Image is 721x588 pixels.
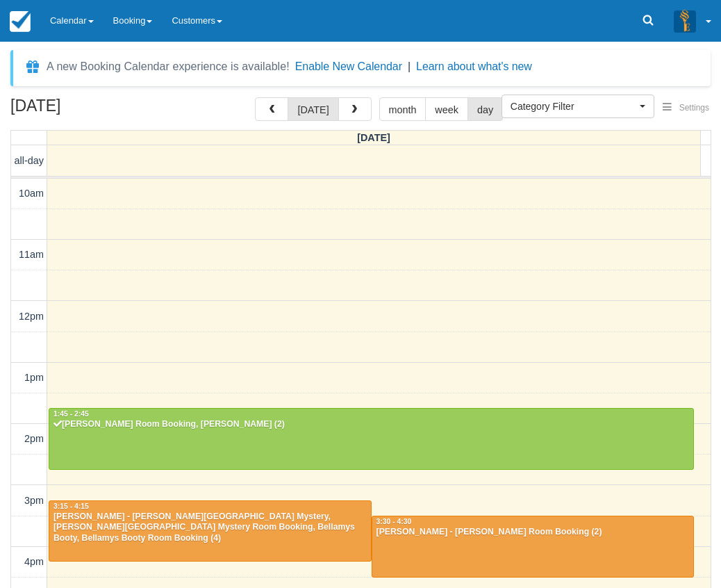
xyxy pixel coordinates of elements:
div: [PERSON_NAME] - [PERSON_NAME] Room Booking (2) [376,527,690,538]
button: Settings [654,98,718,118]
h2: [DATE] [10,97,186,123]
button: Enable New Calendar [295,60,402,74]
span: Category Filter [511,99,636,113]
span: 12pm [19,311,44,322]
span: 3:15 - 4:15 [53,503,89,510]
img: checkfront-main-nav-mini-logo.png [10,11,31,32]
span: 1pm [24,372,44,383]
button: month [379,97,426,121]
span: 11am [19,249,44,260]
span: | [408,60,411,72]
img: A3 [674,10,696,32]
span: [DATE] [357,132,390,143]
div: A new Booking Calendar experience is available! [47,58,290,75]
a: 3:15 - 4:15[PERSON_NAME] - [PERSON_NAME][GEOGRAPHIC_DATA] Mystery, [PERSON_NAME][GEOGRAPHIC_DATA]... [49,500,372,562]
a: Learn about what's new [416,60,532,72]
button: Category Filter [502,95,654,118]
span: 2pm [24,433,44,444]
a: 3:30 - 4:30[PERSON_NAME] - [PERSON_NAME] Room Booking (2) [372,516,695,577]
button: [DATE] [288,97,338,121]
span: all-day [15,155,44,166]
a: 1:45 - 2:45[PERSON_NAME] Room Booking, [PERSON_NAME] (2) [49,408,694,469]
button: week [425,97,468,121]
span: Settings [679,103,709,113]
div: [PERSON_NAME] - [PERSON_NAME][GEOGRAPHIC_DATA] Mystery, [PERSON_NAME][GEOGRAPHIC_DATA] Mystery Ro... [53,512,367,545]
button: day [467,97,503,121]
span: 10am [19,188,44,199]
span: 1:45 - 2:45 [53,410,89,418]
span: 3:30 - 4:30 [376,518,412,525]
div: [PERSON_NAME] Room Booking, [PERSON_NAME] (2) [53,419,690,430]
span: 3pm [24,495,44,506]
span: 4pm [24,556,44,567]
